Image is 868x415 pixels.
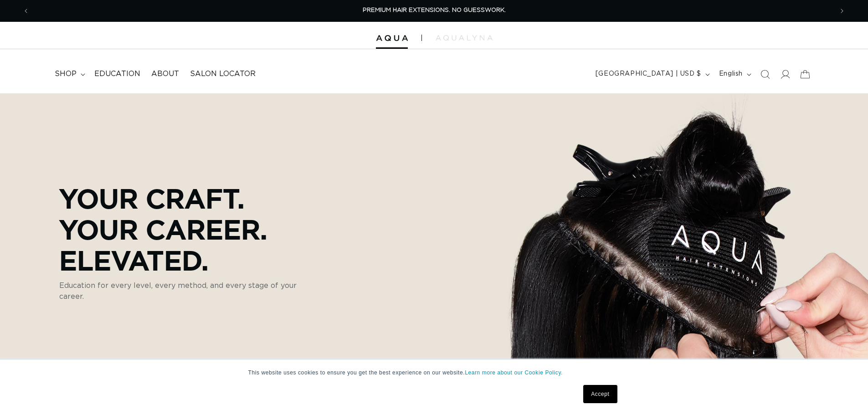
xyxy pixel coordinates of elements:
span: Education [94,69,140,79]
a: Accept [583,385,617,403]
span: English [719,69,743,79]
p: Education for every level, every method, and every stage of your career. [59,280,319,302]
a: About [146,64,185,84]
button: Next announcement [832,2,852,20]
img: aqualyna.com [436,35,493,41]
button: [GEOGRAPHIC_DATA] | USD $ [590,66,714,83]
a: Education [89,64,146,84]
button: Previous announcement [16,2,36,20]
button: English [714,66,755,83]
span: About [151,69,179,79]
a: Salon Locator [185,64,261,84]
summary: Search [755,64,775,84]
p: Your Craft. Your Career. Elevated. [59,183,319,276]
a: Learn more about our Cookie Policy. [465,369,563,376]
span: [GEOGRAPHIC_DATA] | USD $ [596,69,701,79]
img: Aqua Hair Extensions [376,35,408,41]
span: PREMIUM HAIR EXTENSIONS. NO GUESSWORK. [363,7,506,13]
span: shop [55,69,77,79]
p: This website uses cookies to ensure you get the best experience on our website. [248,369,620,377]
summary: shop [49,64,89,84]
span: Salon Locator [190,69,256,79]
